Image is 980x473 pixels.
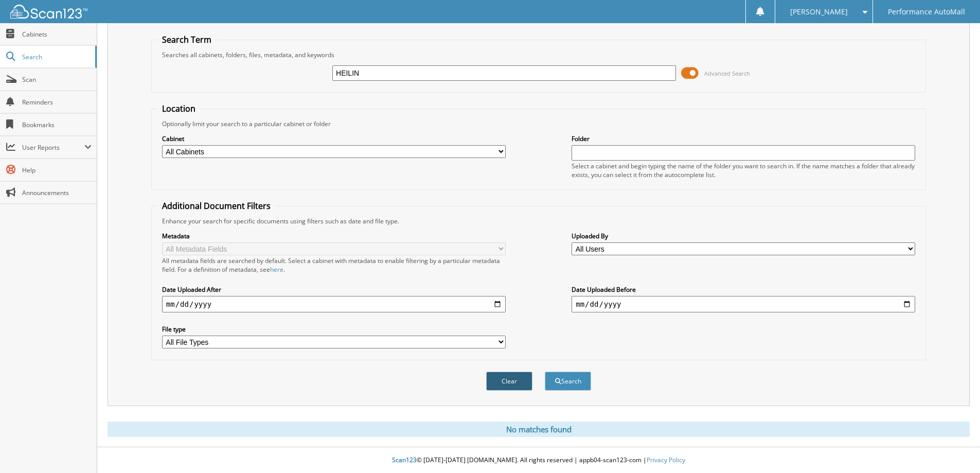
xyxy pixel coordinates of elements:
div: Searches all cabinets, folders, files, metadata, and keywords [157,50,920,59]
input: start [162,296,506,312]
label: Folder [572,134,915,143]
span: Scan123 [392,456,417,464]
span: Advanced Search [704,69,750,77]
label: Uploaded By [572,232,915,240]
button: Search [545,372,591,391]
legend: Location [157,103,201,114]
div: © [DATE]-[DATE] [DOMAIN_NAME]. All rights reserved | appb04-scan123-com | [97,448,980,473]
span: [PERSON_NAME] [790,9,848,15]
span: Reminders [22,98,92,107]
div: No matches found [108,422,970,437]
label: Date Uploaded Before [572,285,915,294]
div: Select a cabinet and begin typing the name of the folder you want to search in. If the name match... [572,162,915,179]
div: Optionally limit your search to a particular cabinet or folder [157,119,920,128]
input: end [572,296,915,312]
label: Cabinet [162,134,506,143]
img: scan123-logo-white.svg [10,5,87,19]
div: All metadata fields are searched by default. Select a cabinet with metadata to enable filtering b... [162,256,506,274]
span: Help [22,166,92,174]
a: Privacy Policy [647,456,685,464]
span: Cabinets [22,30,92,39]
span: Performance AutoMall [888,9,965,15]
label: Date Uploaded After [162,285,506,294]
span: User Reports [22,143,84,152]
label: File type [162,325,506,334]
label: Metadata [162,232,506,240]
legend: Additional Document Filters [157,200,276,212]
span: Search [22,52,90,61]
a: here [270,265,283,274]
legend: Search Term [157,34,217,45]
span: Bookmarks [22,120,92,129]
div: Enhance your search for specific documents using filters such as date and file type. [157,217,920,225]
button: Clear [486,372,532,391]
span: Announcements [22,188,92,197]
span: Scan [22,75,92,84]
